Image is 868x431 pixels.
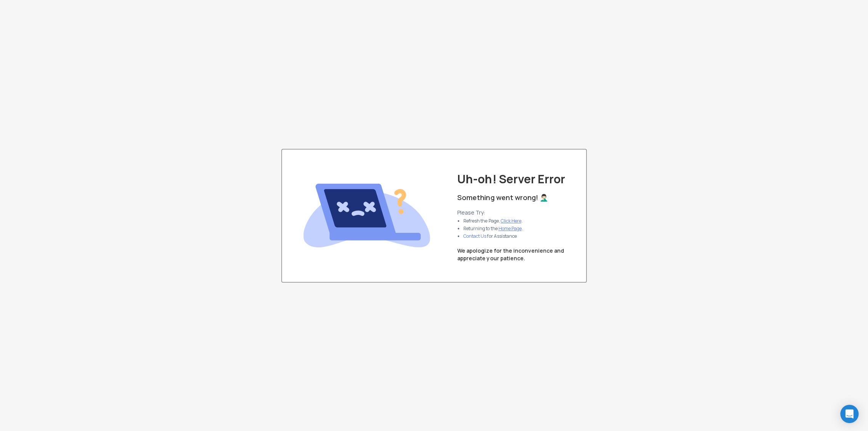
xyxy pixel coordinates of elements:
[457,192,548,203] p: Something went wrong! 🤦🏻‍♂️
[457,247,564,262] p: We apologize for the inconvenience and appreciate your patience.
[498,225,521,232] a: Home Page
[463,233,486,239] button: Contact Us
[463,233,522,239] li: for Assistance
[463,218,522,224] li: Refresh the Page, .
[500,218,521,224] a: Click Here
[463,226,522,232] li: Returning to the .
[457,172,565,186] h1: Uh-oh! Server Error
[457,209,529,216] p: Please Try:
[840,405,858,423] div: Open Intercom Messenger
